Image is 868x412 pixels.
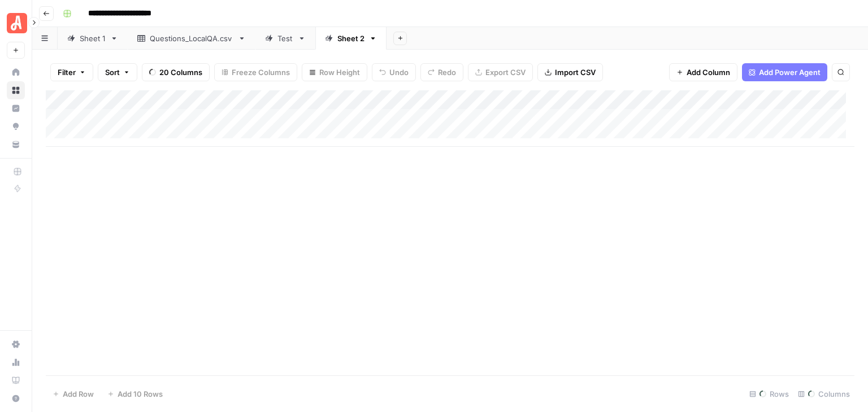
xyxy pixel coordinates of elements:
[7,371,25,389] a: Learning Hub
[319,67,360,78] span: Row Height
[537,63,603,81] button: Import CSV
[7,81,25,99] a: Browse
[687,67,730,78] span: Add Column
[745,385,793,403] div: Rows
[7,13,27,33] img: Angi Logo
[58,27,128,50] a: Sheet 1
[101,385,170,403] button: Add 10 Rows
[232,67,290,78] span: Freeze Columns
[420,63,463,81] button: Redo
[372,63,416,81] button: Undo
[7,9,25,37] button: Workspace: Angi
[759,67,821,78] span: Add Power Agent
[63,388,94,400] span: Add Row
[98,63,137,81] button: Sort
[214,63,297,81] button: Freeze Columns
[7,353,25,371] a: Usage
[142,63,210,81] button: 20 Columns
[302,63,367,81] button: Row Height
[150,33,233,44] div: Questions_LocalQA.csv
[468,63,533,81] button: Export CSV
[389,67,409,78] span: Undo
[118,388,163,400] span: Add 10 Rows
[742,63,827,81] button: Add Power Agent
[105,67,120,78] span: Sort
[438,67,456,78] span: Redo
[80,33,106,44] div: Sheet 1
[46,385,101,403] button: Add Row
[128,27,255,50] a: Questions_LocalQA.csv
[7,135,25,154] a: Your Data
[793,385,854,403] div: Columns
[159,67,202,78] span: 20 Columns
[255,27,315,50] a: Test
[315,27,387,50] a: Sheet 2
[58,67,76,78] span: Filter
[669,63,737,81] button: Add Column
[50,63,93,81] button: Filter
[7,63,25,81] a: Home
[7,389,25,407] button: Help + Support
[277,33,293,44] div: Test
[555,67,596,78] span: Import CSV
[485,67,526,78] span: Export CSV
[337,33,364,44] div: Sheet 2
[7,117,25,135] a: Opportunities
[7,335,25,353] a: Settings
[7,99,25,117] a: Insights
